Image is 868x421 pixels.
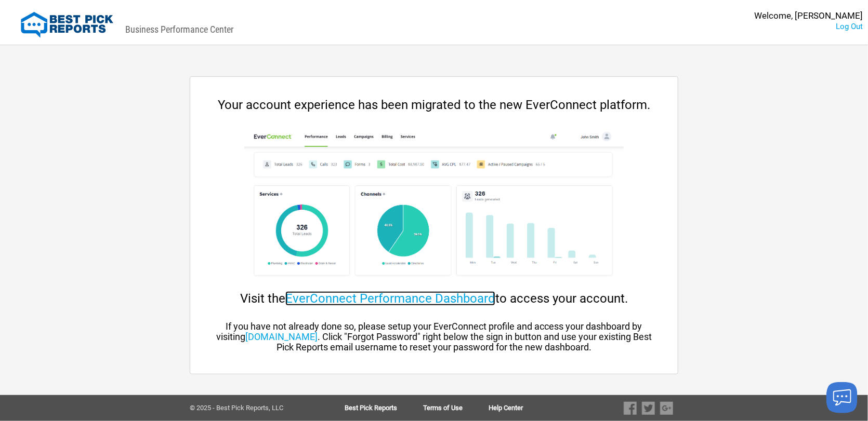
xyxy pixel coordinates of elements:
div: Your account experience has been migrated to the new EverConnect platform. [211,98,657,112]
a: Terms of Use [424,404,489,412]
a: Log Out [836,22,863,31]
a: EverConnect Performance Dashboard [285,291,495,306]
button: Launch chat [826,382,858,413]
a: Help Center [489,404,523,412]
div: © 2025 - Best Pick Reports, LLC [190,404,312,412]
div: Welcome, [PERSON_NAME] [754,10,863,21]
a: [DOMAIN_NAME] [245,331,318,342]
img: Best Pick Reports Logo [21,12,113,38]
div: Visit the to access your account. [211,291,657,306]
div: If you have not already done so, please setup your EverConnect profile and access your dashboard ... [211,321,657,352]
img: cp-dashboard.png [244,128,623,283]
a: Best Pick Reports [345,404,424,412]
